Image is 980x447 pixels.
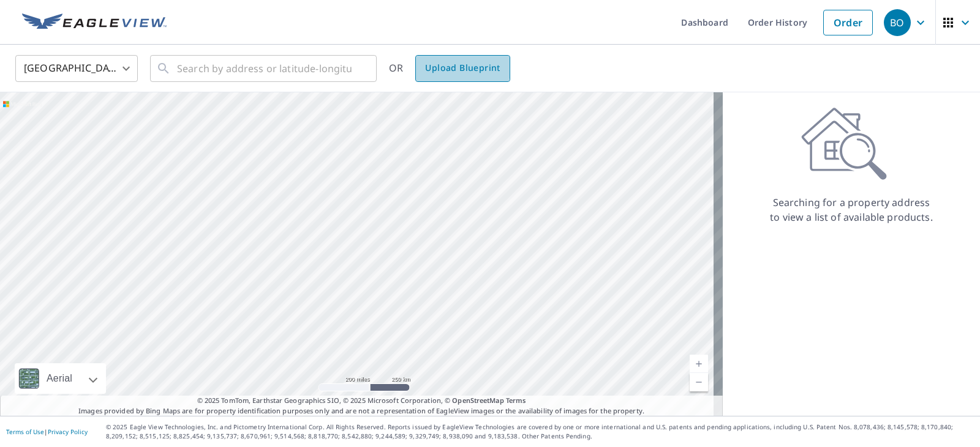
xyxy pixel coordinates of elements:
[425,61,500,76] span: Upload Blueprint
[48,427,88,436] a: Privacy Policy
[690,355,708,373] a: Current Level 5, Zoom In
[6,428,88,435] p: |
[15,363,106,394] div: Aerial
[884,9,911,36] div: BO
[106,423,974,441] p: © 2025 Eagle View Technologies, Inc. and Pictometry International Corp. All Rights Reserved. Repo...
[769,195,933,224] p: Searching for a property address to view a list of available products.
[177,51,352,86] input: Search by address or latitude-longitude
[506,396,526,405] a: Terms
[415,55,510,82] a: Upload Blueprint
[452,396,503,405] a: OpenStreetMap
[6,427,44,436] a: Terms of Use
[22,13,167,32] img: EV Logo
[197,396,526,406] span: © 2025 TomTom, Earthstar Geographics SIO, © 2025 Microsoft Corporation, ©
[690,373,708,391] a: Current Level 5, Zoom Out
[389,55,510,82] div: OR
[823,10,873,35] a: Order
[15,51,138,86] div: [GEOGRAPHIC_DATA]
[43,363,76,394] div: Aerial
